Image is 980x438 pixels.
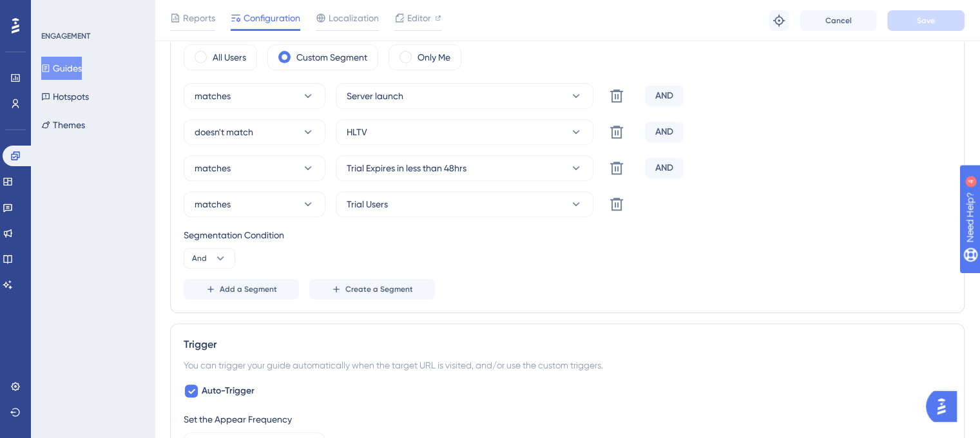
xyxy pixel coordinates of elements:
[41,57,82,80] button: Guides
[645,86,684,106] div: AND
[184,337,951,352] div: Trigger
[418,50,450,65] label: Only Me
[213,50,246,65] label: All Users
[645,122,684,142] div: AND
[345,284,413,294] span: Create a Segment
[220,284,277,294] span: Add a Segment
[184,227,951,243] div: Segmentation Condition
[347,124,367,140] span: HLTV
[309,279,435,300] button: Create a Segment
[184,412,951,427] div: Set the Appear Frequency
[347,88,403,104] span: Server launch
[184,191,325,217] button: matches
[296,50,367,65] label: Custom Segment
[645,158,684,178] div: AND
[347,160,466,176] span: Trial Expires in less than 48hrs
[192,253,207,263] span: And
[183,10,215,26] span: Reports
[926,387,965,426] iframe: UserGuiding AI Assistant Launcher
[90,6,93,17] div: 4
[347,196,388,212] span: Trial Users
[41,113,85,137] button: Themes
[336,155,593,181] button: Trial Expires in less than 48hrs
[195,124,253,140] span: doesn't match
[887,10,965,31] button: Save
[184,248,235,269] button: And
[195,88,231,104] span: matches
[336,83,593,109] button: Server launch
[195,160,231,176] span: matches
[184,83,325,109] button: matches
[41,31,90,41] div: ENGAGEMENT
[30,3,81,19] span: Need Help?
[336,191,593,217] button: Trial Users
[195,196,231,212] span: matches
[825,15,852,26] span: Cancel
[184,155,325,181] button: matches
[244,10,300,26] span: Configuration
[184,279,299,300] button: Add a Segment
[407,10,431,26] span: Editor
[917,15,935,26] span: Save
[336,119,593,145] button: HLTV
[800,10,877,31] button: Cancel
[184,119,325,145] button: doesn't match
[41,85,89,108] button: Hotspots
[184,357,951,373] div: You can trigger your guide automatically when the target URL is visited, and/or use the custom tr...
[202,383,255,399] span: Auto-Trigger
[329,10,379,26] span: Localization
